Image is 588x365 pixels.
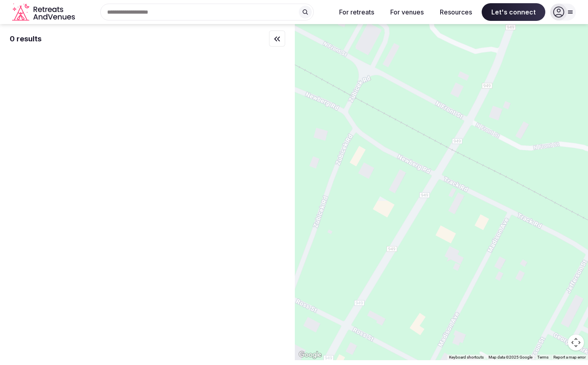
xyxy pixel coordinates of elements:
button: Resources [433,3,478,21]
div: 0 results [10,34,41,44]
svg: Retreats and Venues company logo [12,3,77,21]
a: Open this area in Google Maps (opens a new window) [297,350,323,360]
a: Report a map error [553,355,586,359]
img: Google [297,350,323,360]
span: Let's connect [482,3,545,21]
button: For venues [384,3,430,21]
button: Map camera controls [568,334,584,351]
button: Keyboard shortcuts [449,355,484,360]
span: Map data ©2025 Google [489,355,532,359]
button: For retreats [333,3,381,21]
a: Visit the homepage [12,3,77,21]
a: Terms (opens in new tab) [537,355,549,359]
